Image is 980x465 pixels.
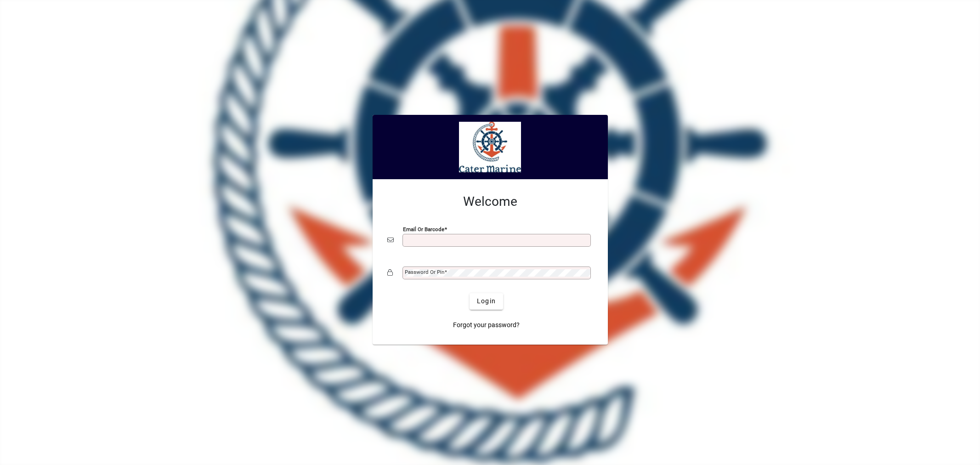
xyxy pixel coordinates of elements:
[403,226,444,232] mat-label: Email or Barcode
[387,194,593,210] h2: Welcome
[453,320,520,330] span: Forgot your password?
[449,317,523,334] a: Forgot your password?
[405,269,444,275] mat-label: Password or Pin
[470,293,503,310] button: Login
[477,296,496,306] span: Login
